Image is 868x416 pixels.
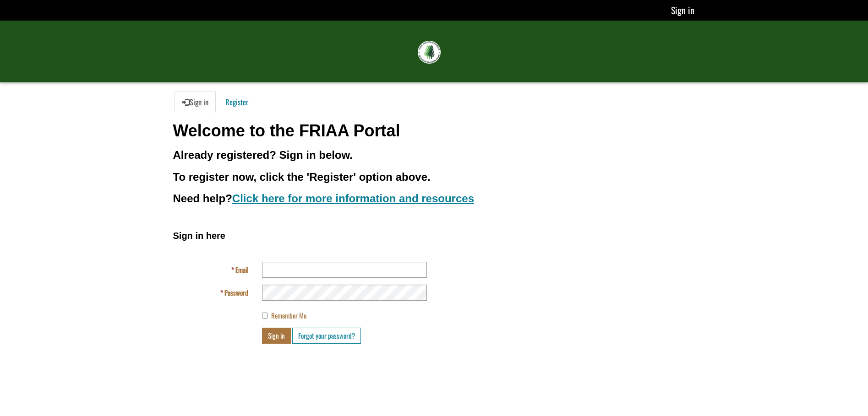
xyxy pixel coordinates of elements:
h1: Welcome to the FRIAA Portal [173,122,695,140]
span: Remember Me [271,310,306,320]
input: Remember Me [262,313,268,319]
a: Forgot your password? [292,328,361,344]
h3: Already registered? Sign in below. [173,149,695,161]
span: Password [224,287,248,297]
a: Sign in [671,3,694,17]
span: Email [235,265,248,275]
h3: Need help? [173,193,695,205]
a: Sign in [175,92,216,113]
a: Click here for more information and resources [232,192,474,205]
a: Register [218,92,256,113]
img: FRIAA Submissions Portal [418,41,441,64]
span: Sign in here [173,231,225,241]
h3: To register now, click the 'Register' option above. [173,171,695,183]
button: Sign in [262,328,291,344]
